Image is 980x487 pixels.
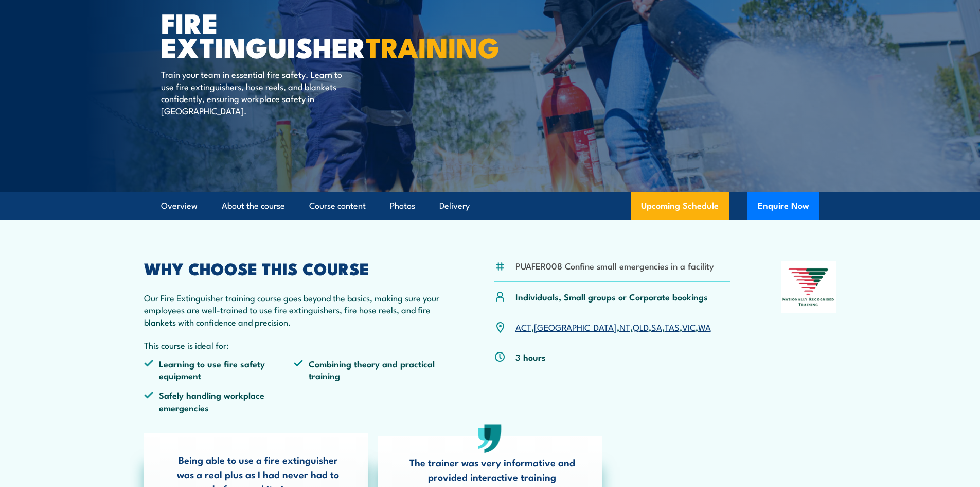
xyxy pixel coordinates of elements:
li: Combining theory and practical training [294,358,444,382]
h1: Fire Extinguisher [161,10,415,58]
a: SA [651,321,662,333]
a: [GEOGRAPHIC_DATA] [534,321,617,333]
button: Enquire Now [747,192,819,220]
li: Safely handling workplace emergencies [144,389,294,413]
p: 3 hours [515,351,546,363]
li: Learning to use fire safety equipment [144,358,294,382]
a: NT [619,321,630,333]
a: Delivery [439,192,470,220]
a: Upcoming Schedule [631,192,729,220]
p: This course is ideal for: [144,339,444,351]
p: Our Fire Extinguisher training course goes beyond the basics, making sure your employees are well... [144,292,444,328]
a: Overview [161,192,198,220]
a: WA [698,321,711,333]
a: TAS [665,321,680,333]
p: Train your team in essential fire safety. Learn to use fire extinguishers, hose reels, and blanke... [161,68,349,116]
a: QLD [633,321,649,333]
a: VIC [682,321,696,333]
li: PUAFER008 Confine small emergencies in a facility [515,260,714,272]
a: ACT [515,321,531,333]
h2: WHY CHOOSE THIS COURSE [144,261,444,275]
a: Photos [390,192,415,220]
a: Course content [309,192,366,220]
p: , , , , , , , [515,321,711,333]
img: Nationally Recognised Training logo. [781,261,836,313]
p: Individuals, Small groups or Corporate bookings [515,291,708,303]
a: About the course [222,192,285,220]
strong: TRAINING [366,25,500,68]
